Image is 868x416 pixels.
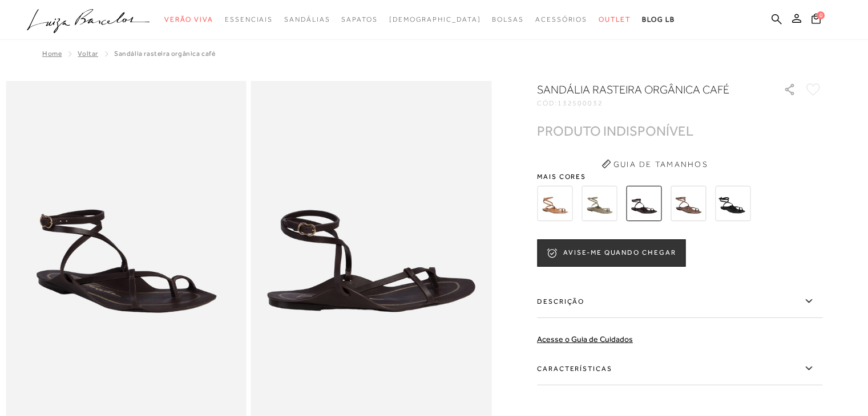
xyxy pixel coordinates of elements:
img: SANDÁLIA RASTEIRA ORGÂNICA PRETA [715,186,750,221]
img: SANDÁLIA RASTEIRA EM COURO VERDE OLIVA COM TIRAS A FIO [582,186,617,221]
a: Voltar [78,50,98,58]
h1: Sandália rasteira orgânica café [537,81,751,97]
span: 132500032 [558,99,603,107]
img: Sandália rasteira orgânica cinza [671,186,706,221]
span: Essenciais [225,15,273,23]
button: AVISE-ME QUANDO CHEGAR [537,239,685,267]
span: Sapatos [341,15,377,23]
label: Descrição [537,285,822,318]
span: Acessórios [535,15,587,23]
label: Características [537,352,822,385]
span: Bolsas [492,15,524,23]
span: BLOG LB [642,15,675,23]
span: Verão Viva [164,15,213,23]
a: noSubCategoriesText [535,9,587,30]
a: noSubCategoriesText [492,9,524,30]
span: 0 [817,11,825,19]
span: Outlet [599,15,631,23]
span: Sandália rasteira orgânica café [114,50,216,58]
span: [DEMOGRAPHIC_DATA] [389,15,481,23]
span: Mais cores [537,173,822,180]
a: noSubCategoriesText [389,9,481,30]
a: noSubCategoriesText [599,9,631,30]
a: BLOG LB [642,9,675,30]
a: noSubCategoriesText [341,9,377,30]
a: noSubCategoriesText [284,9,330,30]
div: PRODUTO INDISPONÍVEL [537,125,693,137]
img: Sandália rasteira orgânica café [626,186,661,221]
a: noSubCategoriesText [164,9,213,30]
img: SANDÁLIA RASTEIRA EM COURO CARAMELO COM TIRAS A FIO [537,186,572,221]
span: Sandálias [284,15,330,23]
div: CÓD: [537,100,765,107]
a: Acesse o Guia de Cuidados [537,335,633,344]
button: Guia de Tamanhos [597,155,712,173]
button: 0 [808,13,824,28]
a: noSubCategoriesText [225,9,273,30]
a: Home [42,50,62,58]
